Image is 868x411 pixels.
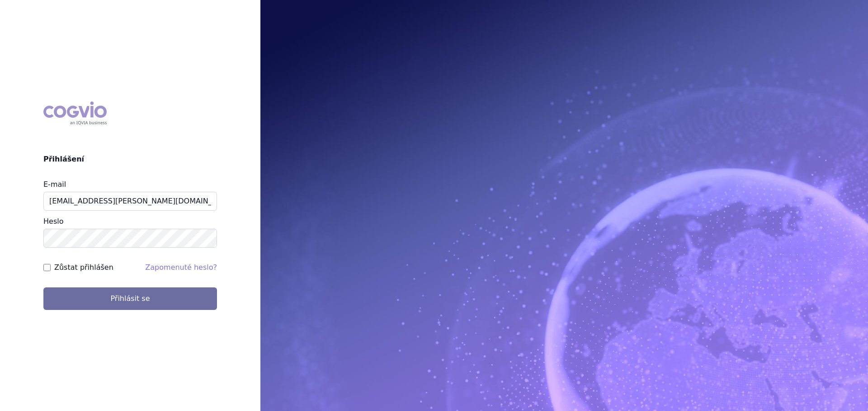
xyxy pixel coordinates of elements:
[43,217,63,226] label: Heslo
[43,154,217,165] h2: Přihlášení
[54,262,113,273] label: Zůstat přihlášen
[43,180,66,189] label: E-mail
[145,263,217,272] a: Zapomenuté heslo?
[43,287,217,310] button: Přihlásit se
[43,102,107,125] div: COGVIO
